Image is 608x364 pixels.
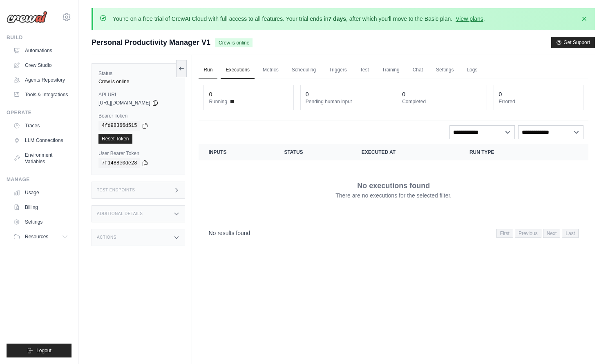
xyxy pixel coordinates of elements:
span: Personal Productivity Manager V1 [92,37,210,48]
a: Run [199,62,217,79]
a: Traces [10,119,72,132]
a: Executions [221,62,255,79]
h3: Test Endpoints [97,188,135,193]
span: Crew is online [215,38,253,47]
a: Tools & Integrations [10,88,72,101]
span: Logout [36,347,51,354]
a: LLM Connections [10,134,72,147]
div: 0 [499,90,502,98]
a: Environment Variables [10,149,72,168]
div: Build [7,34,72,41]
span: [URL][DOMAIN_NAME] [98,100,150,106]
th: Executed at [352,144,460,160]
p: There are no executions for the selected filter. [335,191,452,200]
img: Logo [7,11,47,23]
div: 0 [209,90,212,98]
a: Reset Token [98,134,132,144]
label: Bearer Token [98,113,178,119]
dt: Completed [402,98,481,105]
strong: 7 days [328,16,346,22]
section: Crew executions table [199,144,588,243]
a: Crew Studio [10,59,72,72]
a: Test [355,62,374,79]
div: 0 [306,90,309,98]
div: Operate [7,109,72,116]
dt: Errored [499,98,578,105]
th: Status [274,144,351,160]
th: Run Type [460,144,549,160]
a: Automations [10,44,72,57]
th: Inputs [199,144,274,160]
p: No results found [208,229,250,237]
nav: Pagination [496,229,579,238]
a: Usage [10,186,72,199]
p: You're on a free trial of CrewAI Cloud with full access to all features. Your trial ends in , aft... [113,15,485,23]
a: Settings [10,215,72,229]
div: Manage [7,176,72,183]
button: Logout [7,344,72,357]
a: Triggers [324,62,352,79]
span: First [496,229,513,238]
div: Crew is online [98,78,178,85]
label: Status [98,70,178,77]
span: Resources [25,233,48,240]
button: Get Support [551,37,595,48]
button: Resources [10,230,72,243]
div: 0 [402,90,405,98]
label: API URL [98,91,178,98]
code: 4fd98366d515 [98,121,140,131]
a: Chat [408,62,428,79]
span: Previous [515,229,541,238]
nav: Pagination [199,222,588,243]
a: Settings [431,62,458,79]
a: Agents Repository [10,73,72,87]
h3: Additional Details [97,211,143,216]
a: Scheduling [287,62,321,79]
a: Logs [462,62,482,79]
label: User Bearer Token [98,150,178,157]
span: Running [209,98,227,105]
dt: Pending human input [306,98,385,105]
a: Billing [10,201,72,214]
code: 7f1488e0de28 [98,158,140,168]
a: View plans [456,16,483,22]
a: Training [377,62,405,79]
h3: Actions [97,235,116,240]
span: Next [543,229,561,238]
span: Last [562,229,579,238]
p: No executions found [357,180,430,191]
a: Metrics [258,62,284,79]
